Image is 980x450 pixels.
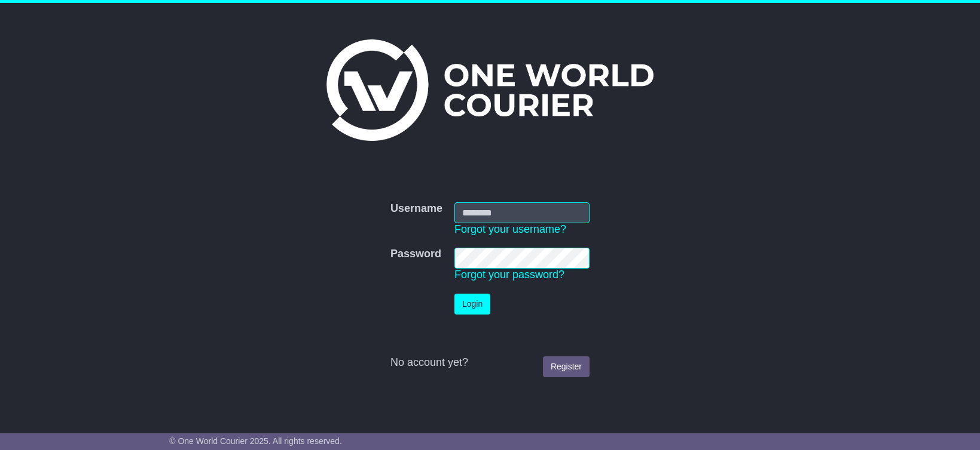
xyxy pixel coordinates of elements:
[169,436,342,446] span: © One World Courier 2025. All rights reserved.
[454,269,564,281] a: Forgot your password?
[390,202,442,215] label: Username
[454,294,490,315] button: Login
[326,39,653,141] img: One World
[390,356,590,369] div: No account yet?
[390,248,441,261] label: Password
[543,356,590,377] a: Register
[454,223,566,235] a: Forgot your username?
